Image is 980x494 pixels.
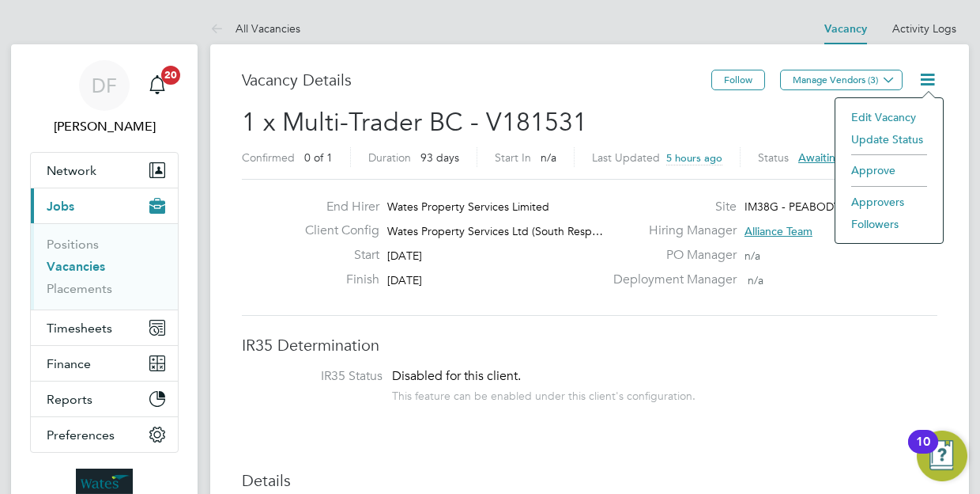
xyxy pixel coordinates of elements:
button: Finance [31,346,178,381]
div: This feature can be enabled under this client's configuration. [392,385,695,403]
span: Alliance Team [744,224,812,238]
span: 0 of 1 [304,150,333,165]
a: Activity Logs [892,21,956,36]
span: Timesheets [47,321,112,336]
a: Vacancy [824,22,867,36]
li: Edit Vacancy [843,106,935,128]
span: 20 [161,66,180,85]
span: DF [92,75,117,96]
h3: Vacancy Details [242,70,711,90]
button: Follow [711,70,765,90]
label: Client Config [292,222,379,239]
span: Network [47,163,96,178]
span: 93 days [420,150,459,165]
label: Duration [368,150,411,165]
span: Finance [47,356,91,371]
span: 5 hours ago [666,151,722,165]
span: Disabled for this client. [392,368,521,384]
button: Timesheets [31,310,178,345]
button: Network [31,153,178,188]
div: Jobs [31,223,178,310]
label: Confirmed [242,150,295,165]
a: Placements [47,281,112,296]
label: PO Manager [604,247,737,264]
button: Preferences [31,417,178,452]
label: End Hirer [292,199,379,215]
label: Finish [292,272,379,288]
label: Start [292,247,379,264]
li: Approvers [843,191,935,213]
li: Update Status [843,128,935,150]
span: Wates Property Services Ltd (South Resp… [387,224,603,238]
li: Approve [843,159,935,181]
button: Manage Vendors (3) [780,70,903,90]
button: Reports [31,382,178,416]
label: Hiring Manager [604,222,737,239]
span: 1 x Multi-Trader BC - V181531 [242,107,587,138]
span: Preferences [47,427,115,443]
label: Deployment Manager [604,272,737,288]
h3: IR35 Determination [242,335,937,355]
a: DF[PERSON_NAME] [30,60,179,136]
label: IR35 Status [258,368,383,385]
a: Positions [47,237,99,252]
button: Jobs [31,188,178,223]
label: Last Updated [592,150,660,165]
a: All Vacancies [210,21,300,36]
a: Vacancies [47,259,105,274]
span: n/a [744,249,760,263]
h3: Details [242,470,937,491]
img: wates-logo-retina.png [76,469,133,494]
a: Go to home page [30,469,179,494]
label: Site [604,199,737,215]
span: n/a [541,150,556,165]
span: [DATE] [387,249,422,263]
span: Awaiting approval - 0/1 [798,150,918,165]
label: Status [758,150,789,165]
span: IM38G - PEABODY DTD & SPECIALIS… [744,199,944,214]
span: Jobs [47,199,74,214]
label: Start In [495,150,531,165]
li: Followers [843,213,935,235]
span: [DATE] [387,273,422,287]
span: Wates Property Services Limited [387,199,549,214]
span: n/a [748,273,763,287]
span: Reports [47,392,92,407]
a: 20 [141,60,173,111]
span: Dom Fusco [30,117,179,136]
button: Open Resource Center, 10 new notifications [917,431,967,481]
div: 10 [916,442,930,462]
